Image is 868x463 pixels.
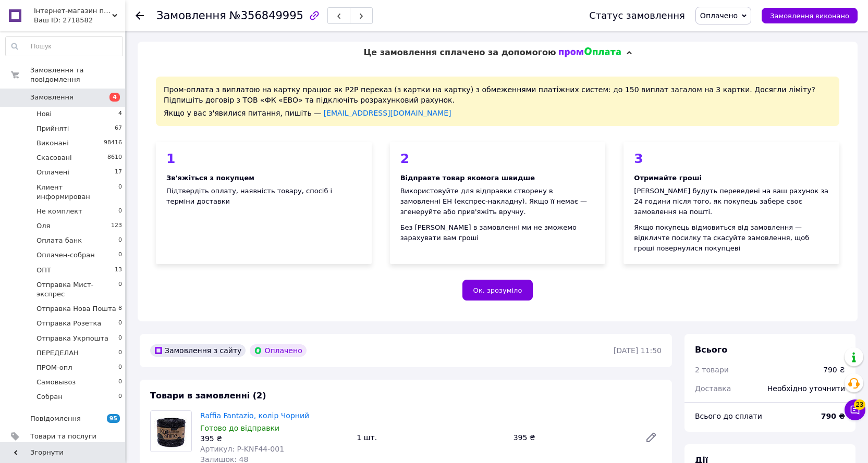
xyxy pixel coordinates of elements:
span: 8610 [107,153,122,162]
span: Виконані [36,139,69,148]
button: Чат з покупцем23 [845,399,865,420]
span: Оля [36,221,50,231]
span: 0 [118,392,122,402]
span: 0 [118,319,122,328]
span: Замовлення [30,93,74,102]
span: 0 [118,334,122,343]
b: Отримайте гроші [634,174,702,182]
span: 0 [118,236,122,245]
div: Використовуйте для відправки створену в замовленні ЕН (експрес-накладну). Якщо її немає — згенеру... [400,186,595,217]
div: Оплачено [250,344,306,357]
span: Товари та послуги [30,432,96,441]
span: 0 [118,280,122,299]
span: 123 [111,221,122,231]
span: 2 товари [695,366,729,374]
span: 0 [118,348,122,358]
span: 0 [118,363,122,372]
span: Оплачено [700,11,738,20]
input: Пошук [6,37,123,56]
span: 0 [118,378,122,387]
div: 3 [634,152,829,165]
img: evopay logo [559,47,621,58]
div: Якщо у вас з'явилися питання, пишіть — [164,108,832,118]
span: 13 [115,266,122,275]
span: Ок, зрозуміло [473,286,522,294]
div: Необхідно уточнити [761,377,851,400]
div: Повернутися назад [136,10,144,21]
span: ОПТ [36,266,51,275]
span: Не комплект [36,207,82,216]
span: Отправка Укрпошта [36,334,108,343]
b: Зв'яжіться з покупцем [166,174,254,182]
span: Клиент информирован [36,183,118,202]
span: Готово до відправки [200,424,279,432]
span: Замовлення виконано [770,12,849,20]
span: 0 [118,251,122,260]
span: Всього [695,345,727,355]
span: Товари в замовленні (2) [150,391,266,401]
span: Повідомлення [30,414,81,423]
span: 67 [115,124,122,133]
span: Інтернет-магазин пряжі та фурнітури SHIKIMIKI [34,6,112,16]
span: №356849995 [229,9,303,22]
div: [PERSON_NAME] будуть переведені на ваш рахунок за 24 години після того, як покупець забере своє з... [634,186,829,217]
span: Замовлення [156,9,226,22]
b: Відправте товар якомога швидше [400,174,535,182]
span: 4 [109,93,120,102]
span: Артикул: P-KNF44-001 [200,445,284,453]
div: 2 [400,152,595,165]
span: Оплата банк [36,236,82,245]
button: Ок, зрозуміло [462,280,533,301]
span: 8 [118,304,122,314]
a: Редагувати [641,427,662,448]
span: 95 [107,414,120,423]
span: Собран [36,392,63,402]
span: Доставка [695,384,731,393]
span: Нові [36,109,52,119]
div: 1 шт. [352,430,509,445]
span: Отправка Розетка [36,319,101,328]
span: 4 [118,109,122,119]
div: Якщо покупець відмовиться від замовлення — відкличте посилку та скасуйте замовлення, щоб гроші по... [634,222,829,254]
div: Пром-оплата з виплатою на картку працює як P2P переказ (з картки на картку) з обмеженнями платіжн... [156,77,839,126]
div: Ваш ID: 2718582 [34,16,125,25]
div: Статус замовлення [589,10,685,21]
button: Замовлення виконано [762,8,858,23]
span: Отправка Нова Пошта [36,304,116,314]
div: 1 [166,152,361,165]
span: ПРОМ-опл [36,363,72,372]
span: Прийняті [36,124,69,133]
img: Raffia Fantazio, колір Чорний [151,411,191,452]
span: 17 [115,168,122,177]
span: Скасовані [36,153,72,162]
a: [EMAIL_ADDRESS][DOMAIN_NAME] [324,109,451,117]
div: 395 ₴ [509,430,637,445]
span: Всього до сплати [695,412,762,420]
b: 790 ₴ [821,412,845,420]
div: 790 ₴ [823,365,845,375]
span: ПЕРЕДЕЛАН [36,348,79,358]
span: Самовывоз [36,378,76,387]
span: Оплачені [36,168,69,177]
a: Raffia Fantazio, колір Чорний [200,411,309,420]
div: Без [PERSON_NAME] в замовленні ми не зможемо зарахувати вам гроші [400,222,595,243]
div: Підтвердіть оплату, наявність товару, спосіб і терміни доставки [166,186,361,207]
span: Оплачен-собран [36,251,95,260]
span: Отправка Мист-экспрес [36,280,118,299]
div: Замовлення з сайту [150,344,246,357]
div: 395 ₴ [200,433,348,444]
time: [DATE] 11:50 [614,346,662,355]
span: 98416 [104,139,122,148]
span: 0 [118,183,122,202]
span: Замовлення та повідомлення [30,66,125,84]
span: Це замовлення сплачено за допомогою [363,47,556,57]
span: 0 [118,207,122,216]
span: 23 [854,399,865,410]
